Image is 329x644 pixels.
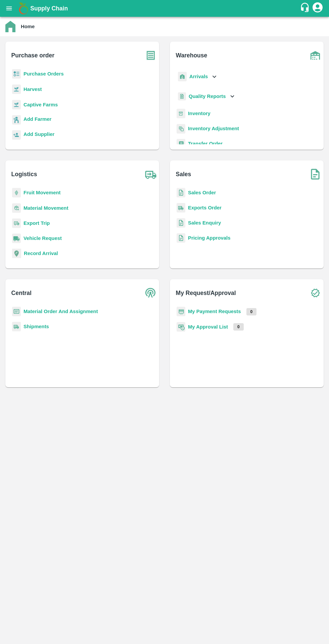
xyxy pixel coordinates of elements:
p: 0 [246,308,257,315]
img: sales [177,188,185,198]
img: farmer [12,115,21,125]
b: Central [11,288,32,298]
div: Arrivals [177,69,218,84]
p: 0 [233,323,244,331]
img: whInventory [177,109,185,118]
a: Fruit Movement [23,190,61,195]
b: Add Supplier [23,132,54,137]
b: Home [21,24,35,29]
img: sales [177,233,185,243]
a: Record Arrival [24,251,58,256]
a: Inventory [188,111,210,116]
div: Quality Reports [177,90,236,103]
div: account of current user [312,1,324,15]
img: soSales [307,166,324,183]
img: supplier [12,130,21,140]
button: open drawer [1,1,17,16]
img: approval [177,322,185,332]
img: whTransfer [177,139,185,149]
a: Shipments [23,324,49,329]
img: check [307,285,324,301]
a: Material Order And Assignment [23,309,98,314]
img: shipments [12,322,21,332]
img: vehicle [12,234,21,243]
b: Warehouse [176,51,207,60]
b: Quality Reports [189,94,226,99]
a: Harvest [23,87,42,92]
b: My Request/Approval [176,288,236,298]
img: delivery [12,218,21,228]
a: Pricing Approvals [188,235,230,241]
a: My Approval List [188,324,228,330]
b: Sales [176,169,191,179]
a: Material Movement [23,205,68,211]
b: Supply Chain [30,5,68,12]
b: Arrivals [189,74,208,79]
a: Supply Chain [30,4,300,13]
img: purchase [142,47,159,64]
a: Add Supplier [23,131,54,140]
a: Inventory Adjustment [188,126,239,131]
a: Vehicle Request [23,236,62,241]
img: qualityReport [178,92,186,101]
a: Add Farmer [23,115,51,125]
a: Sales Order [188,190,216,195]
a: Purchase Orders [23,71,64,77]
a: Transfer Order [188,141,223,146]
img: sales [177,218,185,228]
img: home [5,21,15,32]
img: inventory [177,124,185,134]
a: Captive Farms [23,102,58,107]
img: reciept [12,69,21,79]
img: logo [17,2,30,15]
img: centralMaterial [12,307,21,316]
b: Purchase order [11,51,54,60]
img: central [142,285,159,301]
a: My Payment Requests [188,309,241,314]
img: fruit [12,188,21,198]
img: harvest [12,100,21,110]
a: Sales Enquiry [188,220,221,226]
img: material [12,203,21,213]
a: Exports Order [188,205,222,210]
img: truck [142,166,159,183]
img: payment [177,307,185,316]
img: harvest [12,84,21,94]
img: whArrival [178,72,187,82]
b: Logistics [11,169,37,179]
img: recordArrival [12,249,21,258]
img: warehouse [307,47,324,64]
img: shipments [177,203,185,213]
a: Export Trip [23,220,50,226]
div: customer-support [300,2,312,14]
b: Add Farmer [23,116,51,122]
